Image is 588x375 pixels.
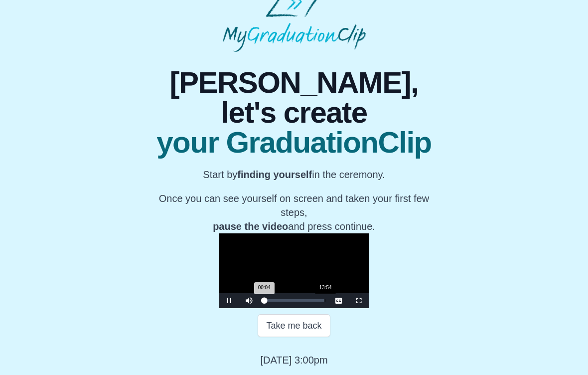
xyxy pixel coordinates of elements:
p: Once you can see yourself on screen and taken your first few steps, and press continue. [147,191,441,233]
button: Captions [329,293,349,308]
button: Take me back [258,314,330,337]
span: your GraduationClip [147,128,441,158]
div: Video Player [219,233,369,308]
b: finding yourself [237,169,312,180]
p: [DATE] 3:00pm [260,353,327,367]
div: Progress Bar [264,299,324,302]
button: Fullscreen [349,293,369,308]
span: [PERSON_NAME], let's create [147,68,441,128]
button: Mute [239,293,259,308]
b: pause the video [213,221,288,232]
button: Pause [219,293,239,308]
p: Start by in the ceremony. [147,168,441,182]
